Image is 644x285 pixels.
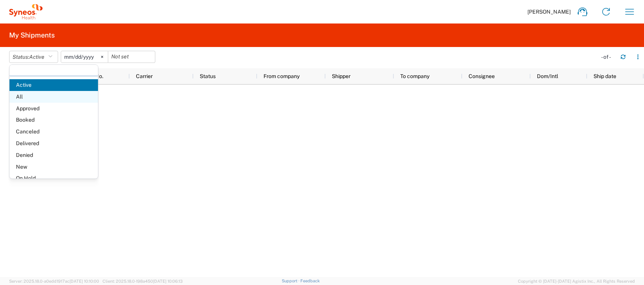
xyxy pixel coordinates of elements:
div: - of - [601,53,614,60]
span: To company [400,73,429,79]
a: Feedback [300,279,320,283]
span: Carrier [136,73,153,79]
span: Approved [9,103,98,114]
span: On Hold [9,172,98,184]
span: All [9,91,98,103]
span: Ship date [593,73,616,79]
span: Active [29,54,44,60]
span: Copyright © [DATE]-[DATE] Agistix Inc., All Rights Reserved [518,278,635,285]
span: From company [264,73,300,79]
span: Delivered [9,138,98,149]
span: [DATE] 10:10:00 [69,279,99,283]
span: Consignee [469,73,495,79]
span: Shipper [332,73,350,79]
span: Denied [9,149,98,161]
span: Active [9,79,98,91]
input: Not set [108,51,155,63]
span: Status [200,73,216,79]
span: New [9,161,98,173]
span: Client: 2025.18.0-198a450 [103,279,183,283]
span: [PERSON_NAME] [527,8,571,15]
button: Status:Active [9,51,58,63]
span: Server: 2025.18.0-a0edd1917ac [9,279,99,283]
span: Booked [9,114,98,126]
span: Canceled [9,126,98,138]
span: [DATE] 10:06:13 [153,279,183,283]
input: Not set [61,51,108,63]
span: Dom/Intl [537,73,558,79]
h2: My Shipments [9,31,55,40]
a: Support [282,279,301,283]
